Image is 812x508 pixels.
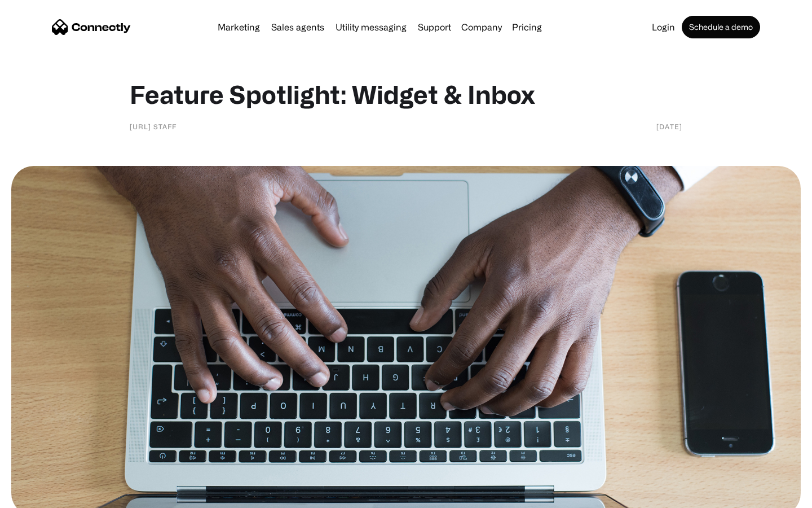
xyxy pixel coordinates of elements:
h1: Feature Spotlight: Widget & Inbox [130,79,682,110]
a: Sales agents [267,23,329,32]
div: [DATE] [656,121,682,132]
div: [URL] staff [130,121,176,132]
div: Company [461,19,502,35]
ul: Language list [23,488,68,504]
a: Login [647,23,679,32]
a: Support [413,23,456,32]
a: Schedule a demo [682,16,760,38]
a: Marketing [213,23,264,32]
a: Pricing [507,23,546,32]
a: Utility messaging [331,23,411,32]
aside: Language selected: English [11,488,68,504]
